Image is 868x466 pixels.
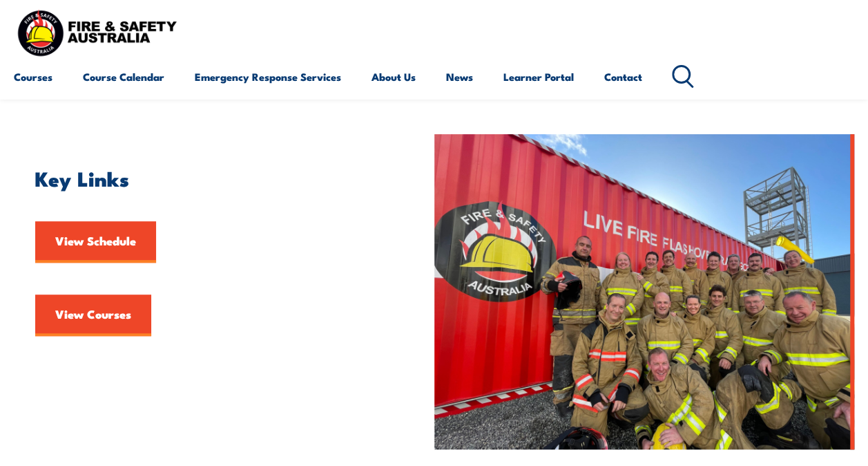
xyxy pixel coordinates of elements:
a: View Schedule [35,221,156,263]
a: Emergency Response Services [195,60,341,93]
a: News [446,60,473,93]
a: Courses [14,60,52,93]
a: Course Calendar [83,60,164,93]
a: Contact [604,60,642,93]
a: Learner Portal [503,60,574,93]
a: View Courses [35,295,151,336]
a: About Us [372,60,416,93]
h2: Key Links [35,169,414,187]
img: FSA People – Team photo aug 2023 [434,134,855,449]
